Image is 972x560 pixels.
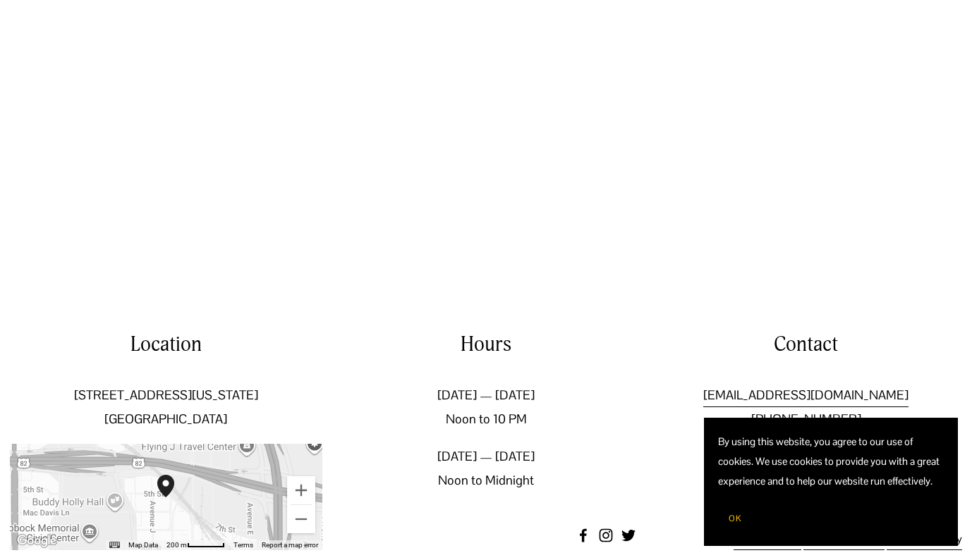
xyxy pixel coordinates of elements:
[650,331,962,358] h4: Contact
[157,475,191,520] div: Two Docs Brewing Co. 502 Texas Avenue Lubbock, TX, 79401, United States
[162,540,229,550] button: Map Scale: 200 m per 50 pixels
[262,541,318,549] a: Report a map error
[599,528,613,542] a: instagram-unauth
[751,407,861,431] a: [PHONE_NUMBER]
[576,528,590,542] a: Facebook
[166,541,187,549] span: 200 m
[718,432,944,491] p: By using this website, you agree to our use of cookies. We use cookies to provide you with a grea...
[704,418,958,546] section: Cookie banner
[109,540,119,550] button: Keyboard shortcuts
[287,476,315,504] button: Zoom in
[703,383,909,407] a: [EMAIL_ADDRESS][DOMAIN_NAME]
[10,331,322,358] h4: Location
[287,505,315,533] button: Zoom out
[13,532,60,550] a: Open this area in Google Maps (opens a new window)
[718,505,752,532] button: OK
[330,444,643,492] p: [DATE] — [DATE] Noon to Midnight
[10,383,322,431] p: [STREET_ADDRESS][US_STATE] [GEOGRAPHIC_DATA]
[128,540,158,550] button: Map Data
[621,528,636,542] a: twitter-unauth
[330,383,643,431] p: [DATE] — [DATE] Noon to 10 PM
[233,541,253,549] a: Terms
[690,528,962,550] p: | |
[330,331,643,358] h4: Hours
[13,532,60,550] img: Google
[729,513,741,524] span: OK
